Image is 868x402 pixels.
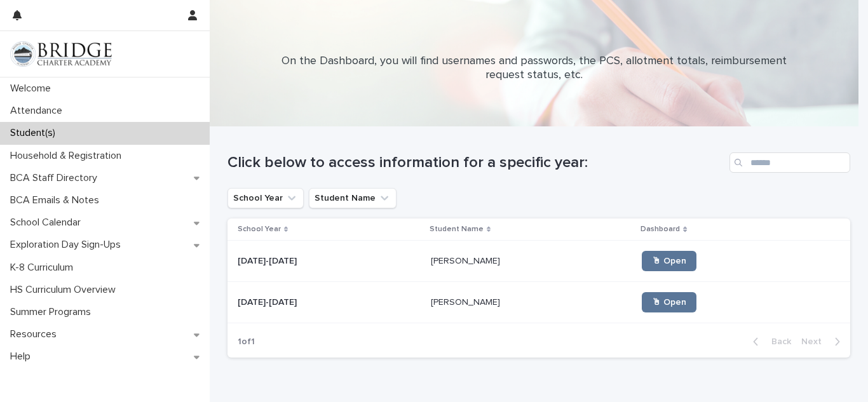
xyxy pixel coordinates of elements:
[652,257,686,265] span: 🖱 Open
[5,127,65,139] p: Student(s)
[5,239,131,251] p: Exploration Day Sign-Ups
[5,306,101,318] p: Summer Programs
[5,262,83,274] p: K-8 Curriculum
[227,326,265,358] p: 1 of 1
[5,150,132,162] p: Household & Registration
[764,337,791,346] span: Back
[729,152,850,173] input: Search
[238,253,299,267] p: [DATE]-[DATE]
[796,336,850,347] button: Next
[227,282,850,323] tr: [DATE]-[DATE][DATE]-[DATE] [PERSON_NAME][PERSON_NAME] 🖱 Open
[227,154,724,172] h1: Click below to access information for a specific year:
[5,83,61,95] p: Welcome
[652,298,686,307] span: 🖱 Open
[227,188,304,208] button: School Year
[5,351,41,363] p: Help
[431,253,503,267] p: [PERSON_NAME]
[642,251,696,271] a: 🖱 Open
[430,222,484,236] p: Student Name
[641,222,680,236] p: Dashboard
[10,41,112,67] img: V1C1m3IdTEidaUdm9Hs0
[743,336,796,347] button: Back
[5,284,126,296] p: HS Curriculum Overview
[5,172,107,184] p: BCA Staff Directory
[280,55,789,82] p: On the Dashboard, you will find usernames and passwords, the PCS, allotment totals, reimbursement...
[642,292,696,312] a: 🖱 Open
[5,217,91,229] p: School Calendar
[5,328,67,340] p: Resources
[5,194,109,206] p: BCA Emails & Notes
[238,295,299,308] p: [DATE]-[DATE]
[801,337,829,346] span: Next
[431,295,503,308] p: [PERSON_NAME]
[309,188,397,208] button: Student Name
[5,105,72,117] p: Attendance
[227,241,850,282] tr: [DATE]-[DATE][DATE]-[DATE] [PERSON_NAME][PERSON_NAME] 🖱 Open
[238,222,281,236] p: School Year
